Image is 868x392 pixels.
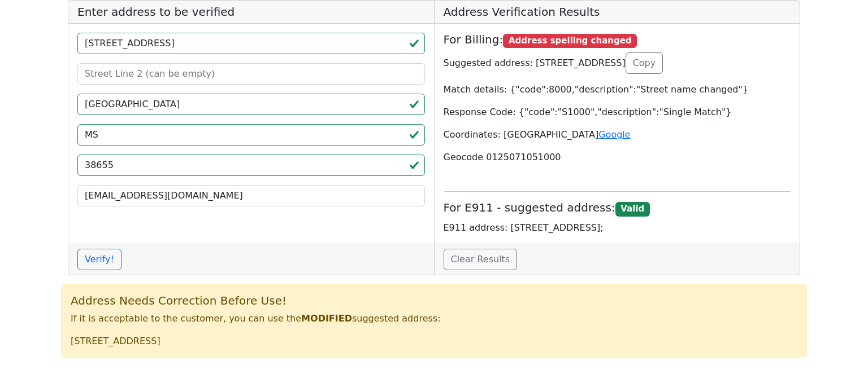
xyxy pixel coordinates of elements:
[301,313,352,324] b: MODIFIED
[444,33,791,48] h5: For Billing:
[435,1,800,24] h5: Address Verification Results
[444,105,791,119] p: Response Code: {"code":"S1000","description":"Single Match"}
[77,155,425,176] input: ZIP code 5 or 5+4
[626,52,663,74] button: Copy
[503,34,637,49] span: Address spelling changed
[77,63,425,85] input: Street Line 2 (can be empty)
[444,201,791,216] h5: For E911 - suggested address:
[615,202,650,217] span: Valid
[71,312,797,325] p: If it is acceptable to the customer, you can use the suggested address:
[444,128,791,142] p: Coordinates: [GEOGRAPHIC_DATA]
[77,94,425,115] input: City
[77,249,121,270] button: Verify!
[71,294,797,307] h5: Address Needs Correction Before Use!
[598,129,630,140] a: Google
[444,249,518,270] a: Clear Results
[68,1,434,24] h5: Enter address to be verified
[444,221,791,235] p: E911 address: [STREET_ADDRESS];
[77,124,425,146] input: 2-Letter State
[444,52,791,74] p: Suggested address: [STREET_ADDRESS]
[77,185,425,206] input: Your Email
[444,83,791,96] p: Match details: {"code":8000,"description":"Street name changed"}
[77,33,425,54] input: Street Line 1
[71,334,797,348] p: [STREET_ADDRESS]
[444,151,791,164] p: Geocode 0125071051000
